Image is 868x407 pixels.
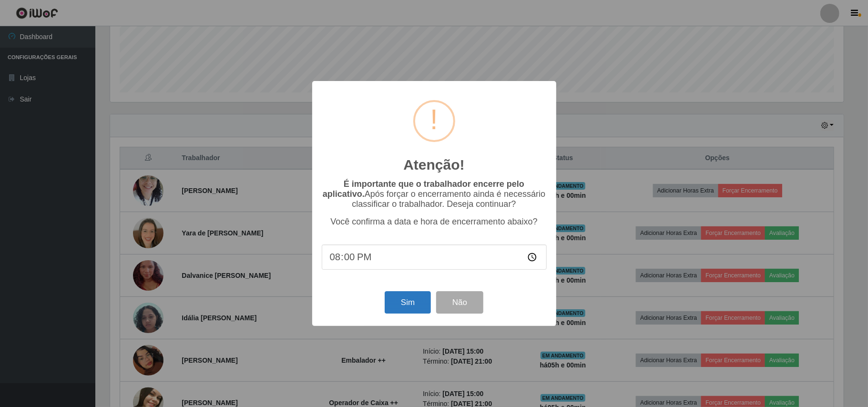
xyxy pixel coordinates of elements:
[322,217,547,227] p: Você confirma a data e hora de encerramento abaixo?
[385,291,431,314] button: Sim
[322,179,547,209] p: Após forçar o encerramento ainda é necessário classificar o trabalhador. Deseja continuar?
[403,156,464,173] h2: Atenção!
[323,179,524,199] b: É importante que o trabalhador encerre pelo aplicativo.
[436,291,483,314] button: Não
